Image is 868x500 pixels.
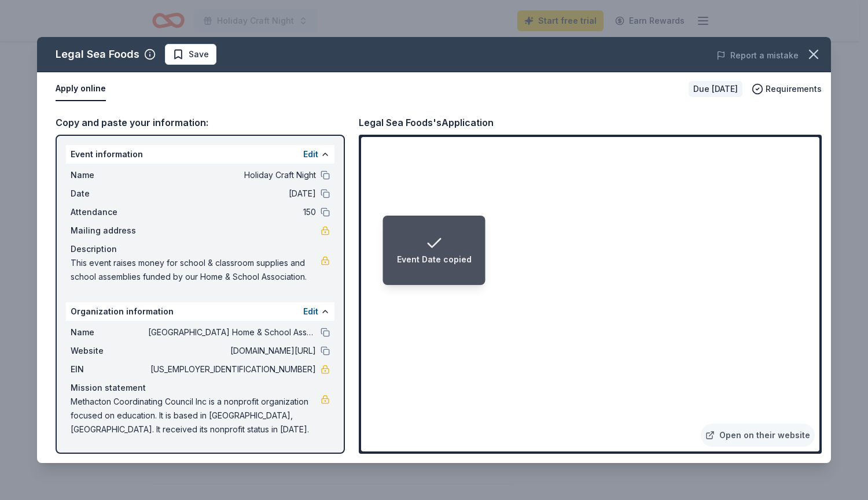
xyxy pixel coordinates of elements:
span: 150 [148,205,316,219]
button: Apply online [56,77,106,101]
div: Due [DATE] [689,81,742,97]
button: Edit [303,147,318,161]
button: Save [165,44,216,65]
div: Mission statement [71,381,330,395]
span: Requirements [766,82,822,96]
button: Edit [303,305,318,318]
span: This event raises money for school & classroom supplies and school assemblies funded by our Home ... [71,256,321,284]
span: [US_EMPLOYER_IDENTIFICATION_NUMBER] [148,362,316,376]
div: Event information [66,145,334,164]
span: Attendance [71,205,148,219]
div: Legal Sea Foods's Application [359,115,494,130]
div: Copy and paste your information: [56,115,345,130]
a: Open on their website [701,424,815,447]
span: [DATE] [148,187,316,201]
span: [DOMAIN_NAME][URL] [148,344,316,358]
div: Legal Sea Foods [56,45,139,64]
span: EIN [71,362,148,376]
span: Mailing address [71,224,148,238]
button: Requirements [752,82,822,96]
span: Save [189,47,209,61]
span: Holiday Craft Night [148,168,316,182]
div: Organization information [66,302,334,321]
div: Description [71,242,330,256]
span: Name [71,168,148,182]
span: [GEOGRAPHIC_DATA] Home & School Association [148,325,316,339]
div: Event Date copied [397,253,472,266]
span: Date [71,187,148,201]
span: Website [71,344,148,358]
span: Name [71,325,148,339]
button: Report a mistake [716,49,799,62]
span: Methacton Coordinating Council Inc is a nonprofit organization focused on education. It is based ... [71,395,321,436]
